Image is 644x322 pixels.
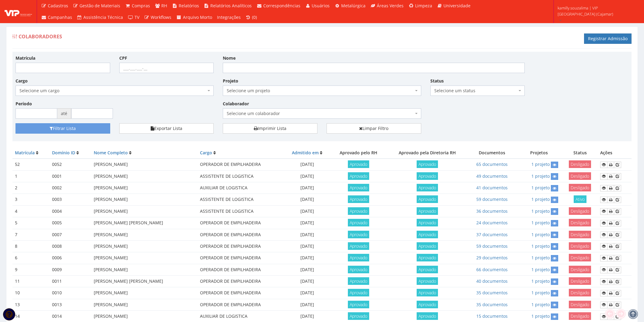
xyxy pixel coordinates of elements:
[598,147,632,159] th: Ações
[569,172,591,180] span: Desligado
[348,184,369,191] span: Aprovado
[217,14,241,20] span: Integrações
[83,14,123,20] span: Assistência Técnica
[284,264,331,275] td: [DATE]
[223,86,421,96] span: Selecione um projeto
[284,287,331,299] td: [DATE]
[476,161,508,167] a: 65 documentos
[16,101,32,107] label: Período
[135,14,139,20] span: TV
[48,14,72,20] span: Campanhas
[348,289,369,296] span: Aprovado
[223,123,317,134] a: Imprimir Lista
[57,108,71,119] span: até
[48,3,68,9] span: Cadastros
[348,312,369,320] span: Aprovado
[198,170,284,182] td: ASSISTENTE DE LOGISTICA
[50,194,91,205] td: 0003
[91,229,198,240] td: [PERSON_NAME]
[243,12,260,23] a: (0)
[223,101,249,107] label: Colaborador
[161,3,167,9] span: RH
[91,182,198,194] td: [PERSON_NAME]
[476,313,508,319] a: 15 documentos
[12,299,50,310] td: 13
[19,33,62,40] span: Colaboradores
[434,88,517,94] span: Selecione um status
[39,12,75,23] a: Campanhas
[198,217,284,229] td: OPERADOR DE EMPILHADEIRA
[476,302,508,307] a: 35 documentos
[16,86,214,96] span: Selecione um cargo
[91,252,198,264] td: [PERSON_NAME]
[569,219,591,226] span: Desligado
[417,289,438,296] span: Aprovado
[15,150,35,156] a: Matrícula
[327,123,421,134] a: Limpar Filtro
[284,170,331,182] td: [DATE]
[348,207,369,215] span: Aprovado
[569,254,591,261] span: Desligado
[91,299,198,310] td: [PERSON_NAME]
[531,243,550,249] a: 1 projeto
[12,252,50,264] td: 6
[569,160,591,168] span: Desligado
[348,242,369,250] span: Aprovado
[476,196,508,202] a: 59 documentos
[119,123,214,134] button: Exportar Lista
[75,12,126,23] a: Assistência Técnica
[348,219,369,226] span: Aprovado
[198,240,284,252] td: OPERADOR DE EMPILHADEIRA
[584,33,632,44] a: Registrar Admissão
[574,195,586,203] span: Ativo
[348,160,369,168] span: Aprovado
[50,159,91,170] td: 0052
[284,159,331,170] td: [DATE]
[417,160,438,168] span: Aprovado
[50,287,91,299] td: 0010
[417,301,438,308] span: Aprovado
[417,242,438,250] span: Aprovado
[331,147,387,159] th: Aprovado pelo RH
[417,172,438,180] span: Aprovado
[50,170,91,182] td: 0001
[476,243,508,249] a: 59 documentos
[79,3,120,9] span: Gestão de Materiais
[284,276,331,287] td: [DATE]
[252,14,257,20] span: (0)
[562,147,598,159] th: Status
[569,266,591,273] span: Desligado
[91,217,198,229] td: [PERSON_NAME] [PERSON_NAME]
[417,195,438,203] span: Aprovado
[50,240,91,252] td: 0008
[50,229,91,240] td: 0007
[531,278,550,284] a: 1 projeto
[179,3,199,9] span: Relatórios
[227,88,413,94] span: Selecione um projeto
[227,110,413,117] span: Selecione um colaborador
[50,299,91,310] td: 0013
[223,108,421,119] span: Selecione um colaborador
[198,252,284,264] td: OPERADOR DE EMPILHADEIRA
[531,173,550,179] a: 1 projeto
[468,147,516,159] th: Documentos
[50,217,91,229] td: 0005
[12,240,50,252] td: 8
[476,173,508,179] a: 49 documentos
[198,264,284,275] td: OPERADOR DE EMPILHADEIRA
[12,205,50,217] td: 4
[531,232,550,237] a: 1 projeto
[210,3,252,9] span: Relatórios Analíticos
[142,12,174,23] a: Workflows
[174,12,215,23] a: Arquivo Morto
[198,194,284,205] td: ASSISTENTE DE LOGISTICA
[16,78,28,84] label: Cargo
[94,150,128,156] a: Nome Completo
[183,14,212,20] span: Arquivo Morto
[348,277,369,285] span: Aprovado
[476,208,508,214] a: 36 documentos
[417,219,438,226] span: Aprovado
[223,78,238,84] label: Projeto
[12,182,50,194] td: 2
[348,231,369,238] span: Aprovado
